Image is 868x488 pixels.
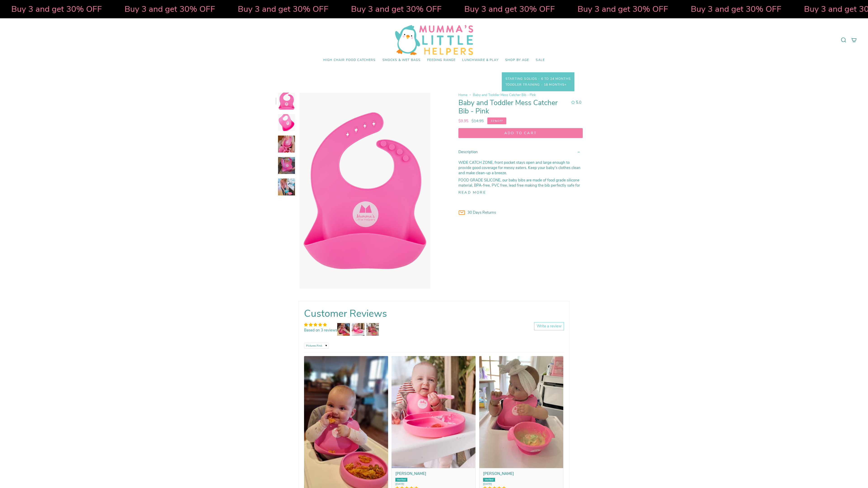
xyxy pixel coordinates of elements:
[238,3,328,15] strong: Buy 3 and get 30% OFF
[459,55,502,66] a: Lunchware & Play
[320,55,379,66] a: High Chair Food Catchers
[458,118,468,124] span: $9.95
[382,58,421,62] span: Smocks & Wet Bags
[424,55,459,66] a: Feeding Range
[491,119,497,123] span: 33%
[304,328,337,333] div: Based on 3 reviews
[536,58,545,62] span: SALE
[351,3,442,15] strong: Buy 3 and get 30% OFF
[569,99,583,106] button: 5.0 out of 5.0 stars
[304,322,337,328] div: Average rating is 5.00 stars
[576,100,581,105] span: 5.0
[458,146,583,158] summary: Description
[532,55,548,66] a: SALE
[458,99,567,116] h1: Baby and Toddler Mess Catcher Bib - Pink
[467,210,583,215] p: 30 Days Returns
[483,482,559,486] span: [DATE]
[365,322,380,337] img: User picture
[487,117,506,124] span: off
[395,25,473,55] img: Mumma’s Little Helpers
[505,58,529,62] span: Shop by Age
[571,101,575,104] div: 5.0 out of 5.0 stars
[458,190,486,195] button: Read more
[304,307,564,320] h2: Customer Reviews
[464,3,555,15] strong: Buy 3 and get 30% OFF
[323,58,376,62] span: High Chair Food Catchers
[502,55,533,66] a: Shop by Age
[379,55,424,66] a: Smocks & Wet Bags
[479,356,563,468] img: User picture
[463,131,578,136] span: Add to cart
[458,128,583,138] button: Add to cart
[505,83,567,87] span: Toddler Training - 18 Months+
[392,356,476,468] a: Link to user picture 1
[395,482,472,486] span: [DATE]
[502,55,533,66] div: Shop by Age Starting Solids - 6 to 24 Months Toddler Training - 18 Months+
[505,82,567,88] a: Toddler Training - 18 Months+
[392,356,476,468] img: User picture
[458,178,500,183] strong: FOOD GRADE SILICONE
[125,3,215,15] strong: Buy 3 and get 30% OFF
[458,160,493,165] strong: WIDE CATCH ZONE
[304,343,329,349] select: Sort dropdown
[578,3,668,15] strong: Buy 3 and get 30% OFF
[691,3,781,15] strong: Buy 3 and get 30% OFF
[505,76,571,82] a: Starting Solids - 6 to 24 Months
[479,356,563,468] a: Link to user picture 1
[462,58,498,62] span: Lunchware & Play
[11,3,102,15] strong: Buy 3 and get 30% OFF
[472,118,484,124] span: $14.95
[458,178,583,188] p: , our baby bibs are made of food grade silicone material, BPA-free, PVC free, lead free making th...
[483,471,514,476] span: [PERSON_NAME]
[458,160,583,176] p: , front pocket stays open and large enough to provide good coverage for messy eaters. Keep your b...
[395,471,426,476] span: [PERSON_NAME]
[336,322,351,337] img: User picture
[505,77,571,81] span: Starting Solids - 6 to 24 Months
[473,93,536,97] span: Baby and Toddler Mess Catcher Bib - Pink
[427,58,455,62] span: Feeding Range
[458,93,467,97] a: Home
[351,322,365,337] img: User picture
[534,322,564,330] a: Write a review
